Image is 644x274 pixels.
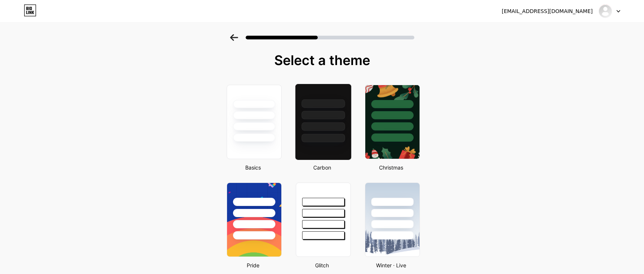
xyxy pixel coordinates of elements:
img: pinco_tr [598,4,612,18]
div: [EMAIL_ADDRESS][DOMAIN_NAME] [502,7,593,15]
div: Select a theme [224,53,421,68]
div: Christmas [363,164,420,171]
div: Winter · Live [363,261,420,269]
div: Carbon [294,164,351,171]
div: Basics [224,164,282,171]
div: Pride [224,261,282,269]
div: Glitch [294,261,351,269]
